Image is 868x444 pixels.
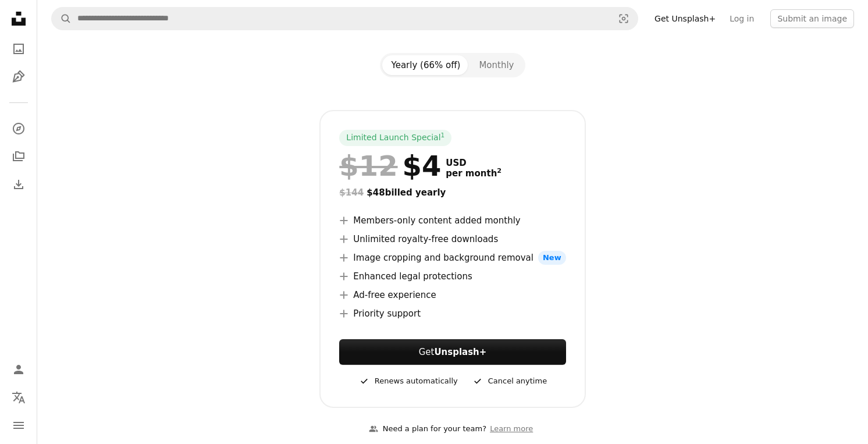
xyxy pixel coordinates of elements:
a: 1 [439,132,447,144]
div: $4 [339,151,441,181]
div: Limited Launch Special [339,130,451,146]
a: Illustrations [7,65,30,88]
li: Image cropping and background removal [339,251,565,265]
span: New [538,251,566,265]
button: Language [7,386,30,409]
div: Renews automatically [358,374,458,388]
sup: 2 [497,167,501,175]
li: Enhanced legal protections [339,269,565,283]
li: Priority support [339,307,565,321]
form: Find visuals sitewide [51,7,638,30]
li: Unlimited royalty-free downloads [339,232,565,246]
strong: Unsplash+ [434,347,486,357]
a: Collections [7,145,30,168]
button: GetUnsplash+ [339,339,565,365]
button: Yearly (66% off) [382,55,470,75]
div: Need a plan for your team? [369,423,486,435]
sup: 1 [441,132,445,138]
a: Explore [7,117,30,140]
a: Learn more [486,420,536,439]
a: Get Unsplash+ [648,9,723,28]
div: $48 billed yearly [339,186,565,200]
a: Photos [7,37,30,61]
button: Visual search [610,8,638,30]
a: 2 [495,168,504,179]
button: Submit an image [770,9,854,28]
li: Members-only content added monthly [339,214,565,228]
a: Log in [723,9,761,28]
span: per month [446,168,501,179]
span: $144 [339,187,364,198]
button: Monthly [469,55,523,75]
a: Download History [7,173,30,196]
li: Ad-free experience [339,288,565,302]
button: Search Unsplash [52,8,72,30]
a: Log in / Sign up [7,358,30,381]
a: Home — Unsplash [7,7,30,33]
div: Cancel anytime [472,374,547,388]
span: $12 [339,151,397,181]
button: Menu [7,414,30,437]
span: USD [446,158,501,168]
